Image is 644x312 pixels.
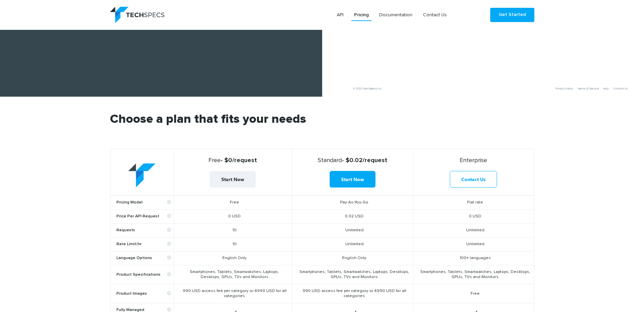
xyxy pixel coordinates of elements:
a: Contact Us [450,171,497,188]
td: Unlimited [292,223,413,237]
a: Documentation [376,9,415,21]
td: Smartphones, Tablets, Smartwatches, Laptops, Desktops, GPUs, TVs and Monitors [174,265,292,284]
b: Pricing Model [116,200,171,205]
td: Unlimited [413,237,534,251]
td: Smartphones, Tablets, Smartwatches, Laptops, Desktops, GPUs, TVs and Monitors [292,265,413,284]
td: English Only [292,251,413,265]
td: 990 USD access fee per category or 4990 USD for all categories [174,284,292,303]
b: Requests [116,228,171,233]
img: logo [110,7,164,23]
td: Smartphones, Tablets, Smartwatches, Laptops, Desktops, GPUs, TVs and Monitors [413,265,534,284]
b: Rate Limit/hr [116,242,171,247]
b: Product Images [116,291,171,296]
a: Contact Us [420,9,449,21]
td: 100+ languages [413,251,534,265]
img: table-logo.png [128,163,155,188]
td: Free [413,284,534,303]
span: Standard [318,157,342,163]
td: 0.02 USD [292,210,413,223]
td: Pay-As-You-Go [292,196,413,210]
a: Get Started [490,8,534,22]
td: Flat rate [413,196,534,210]
h2: Choose a plan that fits your needs [110,113,534,149]
b: Price Per API Request [116,214,171,219]
td: 990 USD access fee per category or 4990 USD for all categories [292,284,413,303]
b: Product Specifications [116,272,171,277]
td: 0 USD [413,210,534,223]
td: English Only [174,251,292,265]
span: Free [208,157,221,163]
td: Free [174,196,292,210]
a: Start Now [210,171,256,188]
td: 10 [174,223,292,237]
td: 0 USD [174,210,292,223]
a: Pricing [351,9,371,21]
a: Start Now [330,171,375,188]
span: Enterprise [460,157,487,163]
b: Language Options [116,256,171,261]
strong: - $0/request [177,157,289,164]
strong: - $0.02/request [295,157,410,164]
a: API [334,9,346,21]
td: 10 [174,237,292,251]
td: Unlimited [292,237,413,251]
td: Unlimited [413,223,534,237]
